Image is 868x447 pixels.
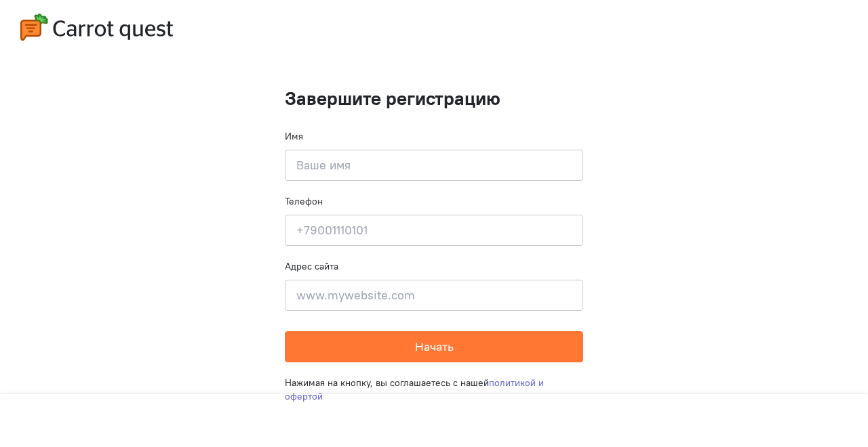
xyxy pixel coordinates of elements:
input: Ваше имя [285,150,583,181]
h1: Завершите регистрацию [285,88,583,109]
div: Нажимая на кнопку, вы соглашаетесь с нашей [285,362,583,417]
input: www.mywebsite.com [285,280,583,311]
label: Адрес сайта [285,259,338,273]
button: Начать [285,331,583,362]
label: Имя [285,129,303,143]
input: +79001110101 [285,215,583,246]
span: Начать [415,339,454,354]
img: carrot-quest-logo.svg [20,14,173,41]
label: Телефон [285,194,323,208]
